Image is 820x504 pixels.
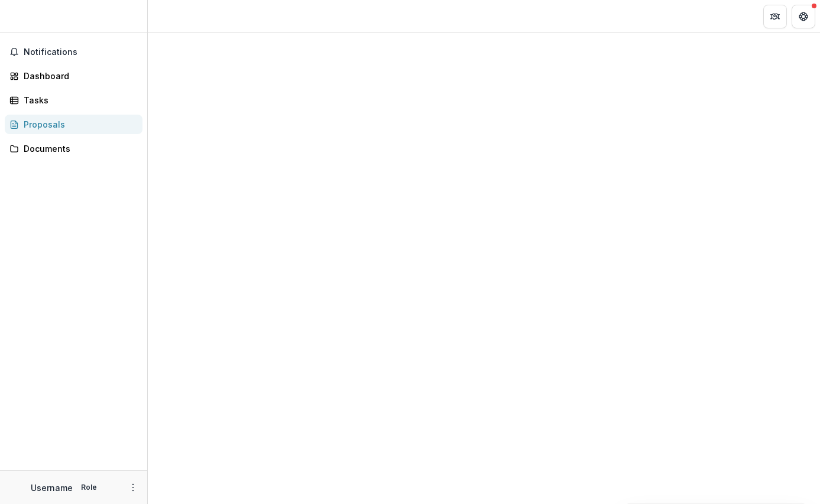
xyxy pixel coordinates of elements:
p: Username [31,482,73,494]
p: Role [77,482,101,493]
span: Notifications [24,47,138,57]
button: Notifications [5,43,142,61]
a: Proposals [5,115,142,134]
div: Documents [24,142,133,155]
a: Tasks [5,90,142,110]
div: Tasks [24,94,133,106]
div: Proposals [24,118,133,131]
button: More [126,480,140,495]
div: Dashboard [24,70,133,82]
button: Get Help [792,5,815,28]
button: Partners [763,5,787,28]
a: Dashboard [5,66,142,86]
a: Documents [5,139,142,158]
